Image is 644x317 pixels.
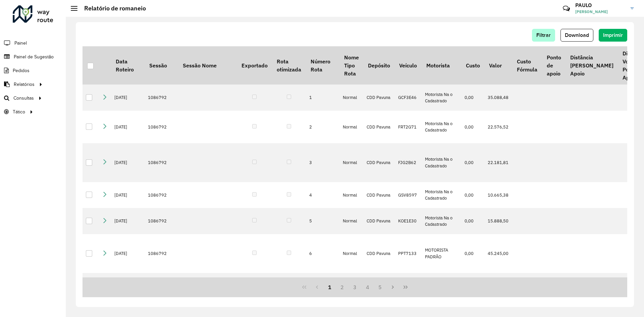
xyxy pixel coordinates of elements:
td: 3 [306,143,339,182]
td: FJG2B62 [395,143,422,182]
th: Motorista [422,46,461,85]
td: 0,00 [461,182,484,208]
td: 0,00 [461,208,484,234]
td: Normal [339,111,363,143]
td: MOTORISTA PADRÃO [422,234,461,273]
td: [DATE] [111,143,145,182]
th: Veículo [395,46,422,85]
td: 0,00 [461,143,484,182]
td: CDD Pavuna [363,143,394,182]
th: Distância [PERSON_NAME] Apoio [566,46,618,85]
td: 1 [306,85,339,111]
td: GSV8597 [395,182,422,208]
td: GCF3E46 [395,85,422,111]
span: Painel de Sugestão [14,53,54,60]
th: Ponto de apoio [542,46,566,85]
td: Motorista Na o Cadastrado [422,208,461,234]
td: Normal [339,208,363,234]
button: 2 [336,281,348,294]
td: 22.576,52 [484,111,512,143]
td: 0,00 [461,85,484,111]
th: Depósito [363,46,394,85]
td: CDD Pavuna [363,234,394,273]
th: Custo [461,46,484,85]
h3: PAULO [575,2,626,8]
td: CDD Pavuna [363,85,394,111]
td: 6 [306,234,339,273]
button: Next Page [386,281,399,294]
td: KOE1E30 [395,208,422,234]
button: Download [560,29,593,42]
td: FRT2G71 [395,111,422,143]
td: 22.181,81 [484,143,512,182]
td: Motorista Na o Cadastrado [422,143,461,182]
td: QRE0A94 [395,273,422,299]
span: Download [565,32,589,38]
td: Normal [339,182,363,208]
td: 1086792 [145,234,178,273]
td: 4 [306,182,339,208]
td: Normal [339,234,363,273]
td: 35.088,48 [484,85,512,111]
td: Motorista Na o Cadastrado [422,182,461,208]
td: 15.888,50 [484,208,512,234]
button: 1 [323,281,336,294]
button: Imprimir [599,29,627,42]
td: 1086792 [145,273,178,299]
td: CDD Pavuna [363,208,394,234]
td: [DATE] [111,234,145,273]
button: 5 [374,281,387,294]
td: 0,00 [461,273,484,299]
td: CDD Pavuna [363,273,394,299]
td: Motorista Na o Cadastrado [422,111,461,143]
span: Consultas [13,95,34,102]
td: [DATE] [111,182,145,208]
td: [DATE] [111,85,145,111]
td: 1086792 [145,182,178,208]
td: Normal [339,143,363,182]
td: 1086792 [145,208,178,234]
td: [DATE] [111,273,145,299]
th: Rota otimizada [272,46,306,85]
span: Relatórios [14,81,35,88]
td: Normal [339,273,363,299]
td: PPT7133 [395,234,422,273]
span: Filtrar [536,32,551,38]
th: Número Rota [306,46,339,85]
button: Filtrar [532,29,555,42]
td: 1086792 [145,85,178,111]
td: CDD Pavuna [363,182,394,208]
span: Pedidos [13,67,30,74]
td: 0,00 [461,234,484,273]
td: 45.245,00 [484,234,512,273]
td: 58.460,77 [484,273,512,299]
td: 2 [306,111,339,143]
button: 3 [348,281,361,294]
span: Painel [14,40,27,47]
td: CDD Pavuna [363,111,394,143]
span: [PERSON_NAME] [575,9,626,15]
td: Motorista Na o Cadastrado [422,85,461,111]
td: 7 [306,273,339,299]
th: Data Roteiro [111,46,145,85]
td: 10.665,38 [484,182,512,208]
td: 0,00 [461,111,484,143]
th: Nome Tipo Rota [339,46,363,85]
span: Tático [13,108,25,115]
span: Imprimir [603,32,623,38]
td: [DATE] [111,111,145,143]
th: Sessão [145,46,178,85]
button: Last Page [399,281,412,294]
th: Custo Fórmula [512,46,542,85]
th: Valor [484,46,512,85]
td: 1086792 [145,111,178,143]
th: Sessão Nome [178,46,237,85]
td: 5 [306,208,339,234]
th: Exportado [237,46,272,85]
h2: Relatório de romaneio [77,5,146,12]
button: 4 [361,281,374,294]
td: 1086792 [145,143,178,182]
a: Contato Rápido [559,1,574,16]
td: [DATE] [111,208,145,234]
td: Normal [339,85,363,111]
